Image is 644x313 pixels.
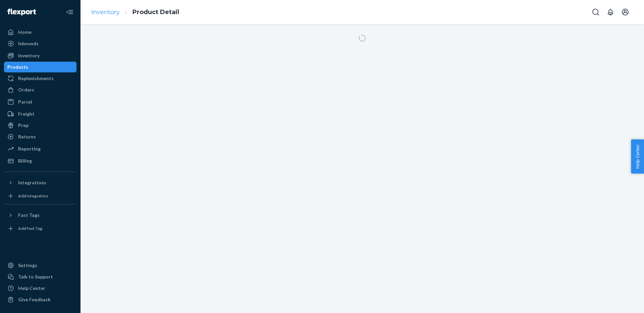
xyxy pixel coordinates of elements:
a: Products [4,62,76,72]
button: Integrations [4,177,76,188]
a: Inventory [4,50,76,61]
a: Replenishments [4,73,76,84]
div: Settings [18,262,37,269]
a: Freight [4,109,76,119]
div: Home [18,29,32,36]
div: Give Feedback [18,296,51,303]
div: Replenishments [18,75,54,82]
a: Inventory [91,8,120,16]
a: Home [4,27,76,38]
div: Freight [18,111,35,117]
a: Returns [4,131,76,142]
button: Open account menu [619,5,632,19]
button: Open notifications [604,5,617,19]
div: Help Center [18,285,45,292]
img: Flexport logo [7,9,36,15]
button: Close Navigation [63,5,76,19]
a: Parcel [4,97,76,107]
a: Inbounds [4,38,76,49]
div: Add Fast Tag [18,226,42,231]
ol: breadcrumbs [86,2,184,22]
div: Talk to Support [18,273,53,280]
a: Settings [4,260,76,271]
a: Product Detail [132,8,179,16]
button: Help Center [631,139,644,174]
a: Reporting [4,143,76,154]
div: Products [7,64,28,70]
a: Orders [4,84,76,95]
div: Orders [18,86,34,93]
div: Billing [18,158,32,164]
a: Help Center [4,283,76,294]
div: Inbounds [18,40,39,47]
a: Add Fast Tag [4,223,76,234]
div: Inventory [18,52,40,59]
a: Talk to Support [4,271,76,282]
button: Give Feedback [4,294,76,305]
button: Fast Tags [4,210,76,221]
div: Reporting [18,145,41,152]
a: Billing [4,155,76,166]
div: Integrations [18,179,46,186]
div: Add Integration [18,193,48,199]
div: Parcel [18,99,32,105]
a: Prep [4,120,76,131]
div: Prep [18,122,29,129]
a: Add Integration [4,191,76,201]
div: Returns [18,133,36,140]
div: Fast Tags [18,212,40,218]
button: Open Search Box [589,5,602,19]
